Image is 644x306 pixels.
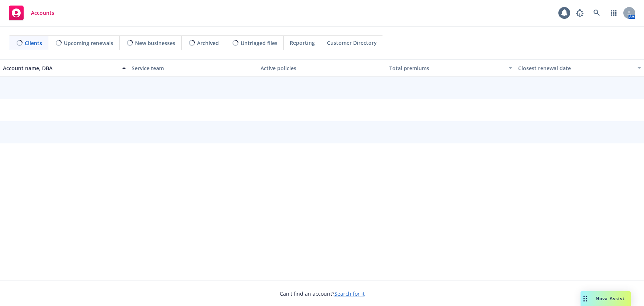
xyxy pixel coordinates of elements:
span: Nova Assist [596,295,625,302]
button: Service team [129,59,258,77]
button: Active policies [258,59,386,77]
div: Active policies [261,64,383,72]
span: Customer Directory [327,39,377,47]
button: Closest renewal date [515,59,644,77]
button: Nova Assist [581,291,631,306]
a: Search [589,6,604,20]
span: Untriaged files [241,39,278,47]
span: New businesses [135,39,175,47]
button: Total premiums [386,59,515,77]
a: Report a Bug [572,6,587,20]
span: Archived [197,39,219,47]
div: Drag to move [581,291,590,306]
div: Account name, DBA [3,64,118,72]
span: Can't find an account? [280,290,365,297]
div: Service team [132,64,255,72]
span: Upcoming renewals [64,39,113,47]
div: Total premiums [389,64,504,72]
a: Accounts [6,3,57,23]
span: Accounts [31,10,54,16]
a: Switch app [606,6,621,20]
span: Reporting [290,39,315,47]
div: Closest renewal date [518,64,633,72]
a: Search for it [334,290,365,297]
span: Clients [25,39,42,47]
